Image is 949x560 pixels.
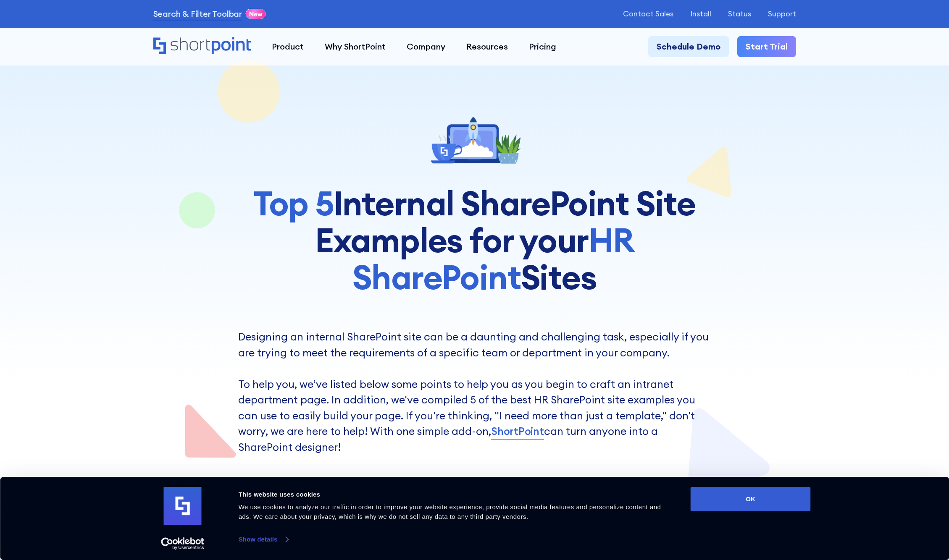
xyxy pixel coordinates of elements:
a: Pricing [518,36,567,57]
a: Install [690,10,711,18]
span: We use cookies to analyze our traffic in order to improve your website experience, provide social... [239,503,661,520]
div: Company [407,40,445,53]
div: This website uses cookies [239,489,672,500]
a: Status [728,10,751,18]
a: Schedule Demo [648,36,729,57]
a: Resources [456,36,518,57]
a: Product [261,36,314,57]
a: Search & Filter Toolbar [153,8,242,20]
a: Contact Sales [623,10,673,18]
a: ShortPoint [491,424,544,440]
iframe: Chat Widget [798,463,949,560]
div: Resources [466,40,508,53]
a: Company [396,36,456,57]
h1: Internal SharePoint Site Examples for your Sites [238,185,711,296]
div: Product [272,40,304,53]
a: Show details [239,533,288,546]
span: HR SharePoint [352,219,634,298]
a: Start Trial [737,36,796,57]
span: Top 5 [253,182,334,224]
p: Designing an internal SharePoint site can be a daunting and challenging task, especially if you a... [238,329,711,455]
div: Why ShortPoint [325,40,386,53]
a: Home [153,37,251,55]
img: logo [164,487,202,525]
button: OK [691,487,811,511]
a: Usercentrics Cookiebot - opens in a new window [146,537,219,550]
a: Why ShortPoint [314,36,396,57]
div: Pricing [529,40,556,53]
a: Support [768,10,796,18]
